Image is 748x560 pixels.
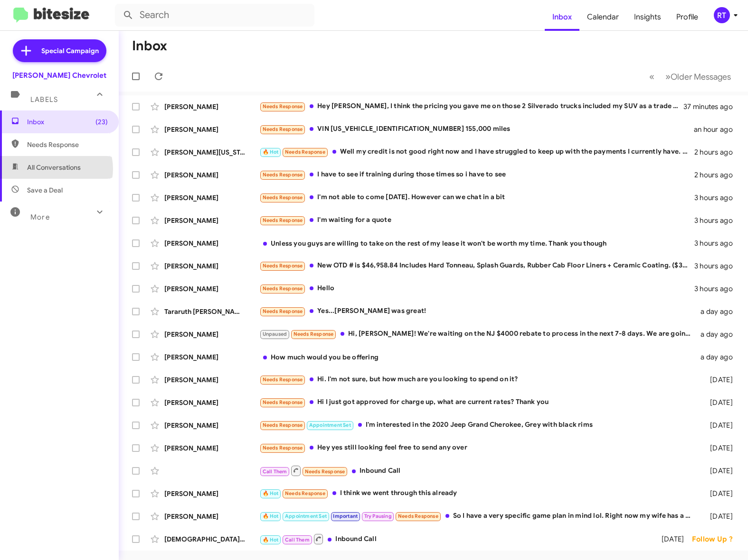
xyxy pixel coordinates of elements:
div: So I have a very specific game plan in mind lol. Right now my wife has a 23 gmc Acadia lease of $... [259,511,698,522]
span: Needs Response [263,422,303,428]
div: Follow Up ? [692,534,740,544]
div: [PERSON_NAME] [164,216,259,225]
div: a day ago [698,307,740,316]
span: Call Them [263,468,287,475]
div: [DATE] [698,512,740,521]
a: Special Campaign [13,39,106,62]
div: I'm not able to come [DATE]. However can we chat in a bit [259,192,694,203]
div: an hour ago [694,125,740,134]
div: 2 hours ago [694,147,740,157]
div: [PERSON_NAME][US_STATE] [164,147,259,157]
div: VIN [US_VEHICLE_IDENTIFICATION_NUMBER] 155,000 miles [259,124,694,135]
span: Appointment Set [285,513,327,519]
span: Appointment Set [309,422,351,428]
span: All Conversations [27,163,81,172]
div: How much would you be offering [259,352,698,362]
div: Tararuth [PERSON_NAME] [164,307,259,316]
span: Needs Response [294,331,334,337]
span: Older Messages [671,72,731,82]
div: [PERSON_NAME] [164,239,259,248]
span: Needs Response [263,126,303,132]
button: Previous [644,67,660,86]
div: [PERSON_NAME] [164,512,259,521]
div: 3 hours ago [694,193,740,202]
div: I think we went through this already [259,488,698,499]
div: 2 hours ago [694,170,740,180]
span: Needs Response [263,103,303,110]
span: 🔥 Hot [263,513,279,519]
div: Unless you guys are willing to take on the rest of my lease it won't be worth my time. Thank you ... [259,239,694,248]
span: Needs Response [305,468,345,475]
input: Search [115,4,314,27]
button: RT [706,7,738,23]
span: Needs Response [285,490,325,496]
span: Save a Deal [27,185,63,195]
div: Inbound Call [259,465,698,477]
div: [DATE] [698,466,740,476]
a: Profile [669,3,706,31]
span: Needs Response [263,217,303,223]
a: Calendar [579,3,626,31]
span: » [665,71,671,83]
span: Needs Response [263,445,303,451]
div: [PERSON_NAME] [164,261,259,271]
div: 3 hours ago [694,239,740,248]
div: [PERSON_NAME] [164,421,259,430]
span: Inbox [545,3,579,31]
div: I have to see if training during those times so i have to see [259,169,694,180]
span: 🔥 Hot [263,537,279,543]
div: a day ago [698,330,740,339]
div: [PERSON_NAME] [164,352,259,362]
span: Needs Response [27,140,108,149]
span: Needs Response [263,285,303,292]
div: Yes...[PERSON_NAME] was great! [259,306,698,317]
div: [PERSON_NAME] [164,102,259,111]
span: Special Campaign [41,46,99,55]
span: Labels [30,95,58,104]
span: Needs Response [263,308,303,314]
span: Needs Response [398,513,438,519]
span: Call Them [285,537,310,543]
div: Hey yes still looking feel free to send any over [259,442,698,453]
div: 3 hours ago [694,284,740,294]
div: I'm interested in the 2020 Jeep Grand Cherokee, Grey with black rims [259,420,698,431]
div: [DATE] [698,375,740,385]
span: Needs Response [263,376,303,383]
div: Hi. I'm not sure, but how much are you looking to spend on it? [259,374,698,385]
span: Insights [626,3,669,31]
div: Hey [PERSON_NAME], I think the pricing you gave me on those 2 Silverado trucks included my SUV as... [259,101,683,112]
div: [PERSON_NAME] [164,375,259,385]
div: a day ago [698,352,740,362]
div: [PERSON_NAME] [164,443,259,453]
div: RT [714,7,730,23]
div: [DATE] [698,489,740,498]
span: Inbox [27,117,108,127]
div: [PERSON_NAME] [164,125,259,134]
div: 37 minutes ago [683,102,740,111]
div: [PERSON_NAME] [164,330,259,339]
div: [PERSON_NAME] [164,398,259,407]
div: Hi I just got approved for charge up, what are current rates? Thank you [259,397,698,408]
div: [DATE] [698,421,740,430]
span: More [30,213,50,221]
span: 🔥 Hot [263,490,279,496]
span: 🔥 Hot [263,149,279,155]
div: Hello [259,283,694,294]
div: [DATE] [698,443,740,453]
div: New OTD # is $46,958.84 Includes Hard Tonneau, Splash Guards, Rubber Cab Floor Liners + Ceramic C... [259,260,694,271]
span: Needs Response [263,399,303,405]
div: [PERSON_NAME] [164,284,259,294]
nav: Page navigation example [644,67,737,86]
div: Hi, [PERSON_NAME]! We're waiting on the NJ $4000 rebate to process in the next 7-8 days. We are g... [259,329,698,340]
span: (23) [95,117,108,127]
span: Needs Response [263,194,303,201]
div: [PERSON_NAME] [164,170,259,180]
span: Important [333,513,358,519]
div: Inbound Call [259,533,653,545]
div: [DATE] [698,398,740,407]
div: [PERSON_NAME] [164,193,259,202]
div: [PERSON_NAME] [164,489,259,498]
span: Unpaused [263,331,287,337]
